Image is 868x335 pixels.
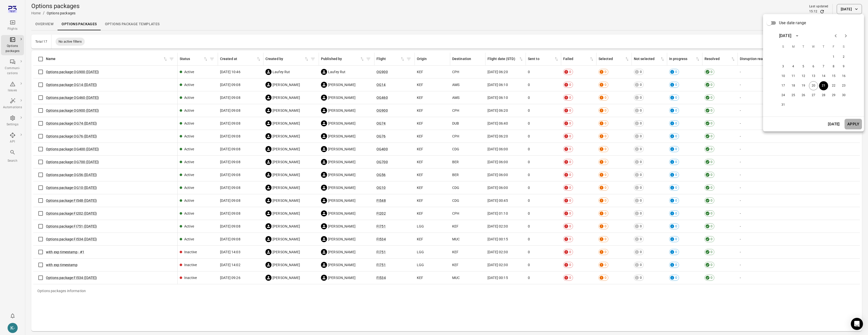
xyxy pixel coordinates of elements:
span: Wednesday [809,42,818,52]
span: Tuesday [799,42,808,52]
span: Sunday [779,42,788,52]
span: Monday [789,42,798,52]
button: Previous month [831,31,841,41]
button: 10 [779,72,788,81]
button: 20 [809,81,818,90]
button: 31 [779,100,788,109]
button: 22 [829,81,838,90]
button: 16 [839,72,848,81]
button: calendar view is open, switch to year view [793,32,801,40]
button: 25 [789,91,798,100]
span: Saturday [839,42,848,52]
button: 14 [819,72,828,81]
span: Friday [829,42,838,52]
button: 13 [809,72,818,81]
div: Open Intercom Messenger [851,318,863,330]
button: 9 [839,62,848,71]
button: 28 [819,91,828,100]
button: 1 [829,52,838,62]
button: 11 [789,72,798,81]
button: 6 [809,62,818,71]
button: 23 [839,81,848,90]
button: 29 [829,91,838,100]
button: 24 [779,91,788,100]
button: 5 [799,62,808,71]
div: [DATE] [779,33,791,39]
button: 19 [799,81,808,90]
button: 7 [819,62,828,71]
button: 4 [789,62,798,71]
button: Next month [841,31,851,41]
button: [DATE] [825,119,843,129]
button: 17 [779,81,788,90]
button: 21 [819,81,828,90]
button: 27 [809,91,818,100]
span: Thursday [819,42,828,52]
button: 18 [789,81,798,90]
button: Apply [845,119,862,129]
button: 30 [839,91,848,100]
button: 3 [779,62,788,71]
button: 2 [839,52,848,62]
span: Use date range [779,20,806,26]
button: 26 [799,91,808,100]
button: 12 [799,72,808,81]
button: 8 [829,62,838,71]
button: 15 [829,72,838,81]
